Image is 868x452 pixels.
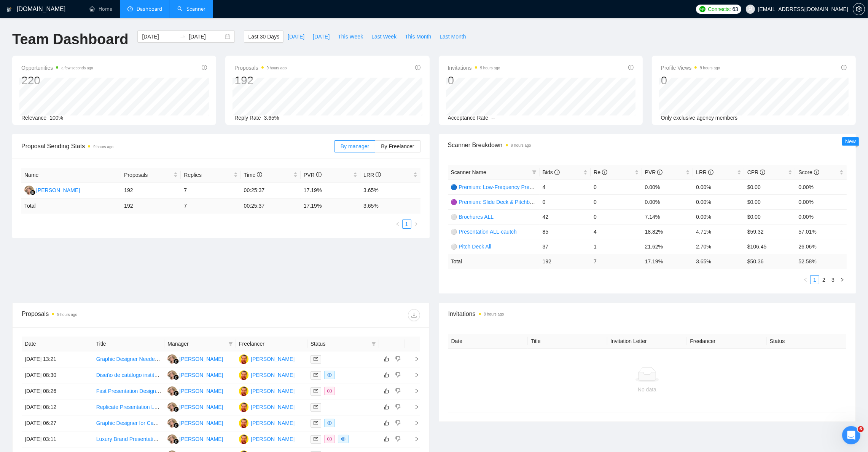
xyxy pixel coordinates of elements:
span: like [384,372,389,378]
td: 3.65% [360,183,420,199]
td: 7 [181,183,240,199]
time: 9 hours ago [93,145,113,149]
span: mail [314,405,318,409]
span: dislike [395,372,401,378]
td: [DATE] 13:21 [22,351,93,367]
li: Next Page [838,275,847,284]
span: PVR [645,169,663,175]
td: 2.70% [693,239,744,254]
img: VZ [167,434,177,444]
td: 0.00% [642,180,693,194]
span: Re [594,169,607,175]
time: 9 hours ago [267,66,287,70]
a: ⚪ Pitch Deck All [451,244,491,250]
button: like [382,402,391,412]
img: VZ [24,186,34,195]
img: VZ [167,370,177,380]
td: 4 [591,224,642,239]
span: filter [371,341,376,346]
td: 0.00% [693,180,744,194]
td: 85 [540,224,591,239]
td: 0.00% [693,194,744,209]
div: [PERSON_NAME] [179,371,223,379]
span: right [408,404,419,410]
div: 0 [661,73,720,88]
button: Last 30 Days [244,30,283,43]
td: [DATE] 08:26 [22,383,93,399]
td: 0.00% [693,209,744,224]
td: 4 [540,180,591,194]
td: 0.00% [642,194,693,209]
a: homeHome [89,6,112,12]
a: JN[PERSON_NAME] [239,356,295,362]
td: $0.00 [744,180,796,194]
div: [PERSON_NAME] [179,403,223,411]
button: like [382,354,391,364]
a: JN[PERSON_NAME] [239,436,295,442]
span: dollar [327,389,332,393]
span: dislike [395,356,401,362]
a: VZ[PERSON_NAME] [24,187,80,193]
span: eye [327,421,332,425]
button: like [382,386,391,396]
span: info-circle [316,172,322,177]
span: eye [327,373,332,377]
span: swap-right [180,34,186,40]
a: VZ[PERSON_NAME] [167,388,223,394]
button: This Week [334,30,367,43]
td: 0.00% [795,194,847,209]
div: [PERSON_NAME] [251,371,295,379]
span: right [408,420,419,426]
button: dislike [393,354,403,364]
span: filter [370,338,377,349]
span: Proposals [234,63,287,72]
td: 0 [540,194,591,209]
span: By Freelancer [381,143,414,149]
span: Acceptance Rate [448,115,489,121]
button: dislike [393,370,403,380]
td: 192 [540,254,591,269]
li: 2 [819,275,828,284]
span: Scanner Breakdown [448,140,847,150]
td: $0.00 [744,194,796,209]
span: LRR [363,172,381,178]
img: JN [239,370,248,380]
td: 26.06% [795,239,847,254]
td: 3.65 % [693,254,744,269]
span: Time [244,172,262,178]
span: 100% [49,115,63,121]
span: 6 [858,426,864,432]
span: Proposals [124,171,172,179]
td: 21.62% [642,239,693,254]
div: No data [454,385,840,394]
span: info-circle [628,65,634,70]
a: 2 [820,276,828,284]
img: gigradar-bm.png [174,423,179,428]
td: 0 [591,194,642,209]
div: Proposals [22,309,221,321]
button: download [408,309,420,321]
a: 3 [829,276,837,284]
span: Profile Views [661,63,720,72]
button: dislike [393,402,403,412]
a: VZ[PERSON_NAME] [167,372,223,378]
span: Proposal Sending Stats [21,141,334,151]
button: like [382,418,391,428]
span: dashboard [127,6,133,11]
a: VZ[PERSON_NAME] [167,404,223,410]
td: 192 [121,183,181,199]
img: gigradar-bm.png [174,375,179,380]
a: VZ[PERSON_NAME] [167,356,223,362]
a: 🟣 Premium: Slide Deck & Pitchbook [451,199,538,205]
button: dislike [393,418,403,428]
span: mail [314,437,318,441]
span: eye [341,437,346,441]
span: info-circle [841,65,847,70]
td: 1 [591,239,642,254]
span: dislike [395,404,401,410]
button: dislike [393,386,403,396]
a: setting [853,6,865,12]
li: 3 [828,275,838,284]
span: info-circle [657,170,663,175]
th: Name [21,168,121,183]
